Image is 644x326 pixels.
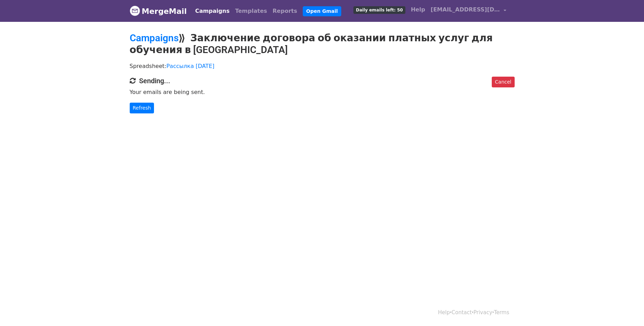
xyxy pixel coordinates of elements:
a: Help [438,309,450,316]
a: MergeMail [130,4,187,18]
a: Daily emails left: 50 [351,3,408,17]
a: Campaigns [130,32,179,44]
h4: Sending... [130,77,515,85]
a: Templates [232,4,270,18]
span: Daily emails left: 50 [353,6,405,14]
a: Help [408,3,428,17]
a: Refresh [130,103,154,113]
a: Terms [494,309,509,316]
h2: ⟫ Заключение договора об оказании платных услуг для обучения в [GEOGRAPHIC_DATA] [130,32,515,55]
a: Open Gmail [303,6,341,16]
a: Рассылка [DATE] [166,63,215,69]
a: Reports [270,4,300,18]
a: [EMAIL_ADDRESS][DOMAIN_NAME] [428,3,509,19]
p: Spreadsheet: [130,62,515,70]
a: Contact [452,309,472,316]
span: [EMAIL_ADDRESS][DOMAIN_NAME] [431,6,500,14]
a: Privacy [473,309,492,316]
a: Campaigns [192,4,232,18]
a: Cancel [492,77,514,87]
img: MergeMail logo [130,6,140,16]
p: Your emails are being sent. [130,88,515,96]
